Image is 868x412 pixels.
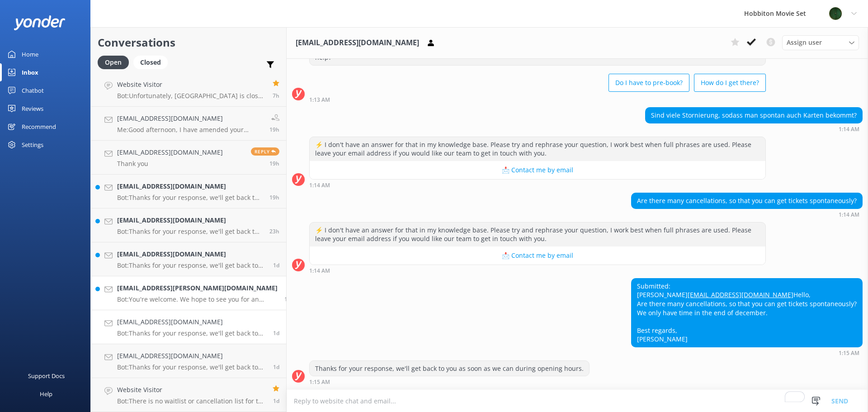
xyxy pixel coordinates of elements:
strong: 1:14 AM [309,183,330,188]
h4: [EMAIL_ADDRESS][DOMAIN_NAME] [117,351,266,361]
strong: 1:15 AM [839,350,859,356]
p: Bot: Thanks for your response, we'll get back to you as soon as we can during opening hours. [117,363,266,371]
p: Me: Good afternoon, I have amended your booking to 1 adult on the 12:00pm tour departing [DATE][D... [117,126,263,134]
div: Oct 03 2025 01:14am (UTC +13:00) Pacific/Auckland [309,267,766,274]
p: Bot: There is no waitlist or cancellation list for the Hobbiton Movie Set Beer Festival. Tickets ... [117,397,266,405]
a: [EMAIL_ADDRESS][DOMAIN_NAME]Bot:Thanks for your response, we'll get back to you as soon as we can... [91,344,286,378]
div: Chatbot [22,81,44,99]
p: Thank you [117,160,223,168]
a: [EMAIL_ADDRESS][PERSON_NAME][DOMAIN_NAME]Bot:You're welcome. We hope to see you for an adventure ... [91,276,286,310]
div: Are there many cancellations, so that you can get tickets spontaneously? [632,193,862,208]
a: [EMAIL_ADDRESS][DOMAIN_NAME]Bot:Thanks for your response, we'll get back to you as soon as we can... [91,242,286,276]
textarea: To enrich screen reader interactions, please activate Accessibility in Grammarly extension settings [287,390,868,412]
h4: [EMAIL_ADDRESS][DOMAIN_NAME] [117,317,266,327]
div: Settings [22,136,43,154]
p: Bot: Thanks for your response, we'll get back to you as soon as we can during opening hours. [117,194,263,202]
h4: [EMAIL_ADDRESS][PERSON_NAME][DOMAIN_NAME] [117,283,278,293]
p: Bot: Thanks for your response, we'll get back to you as soon as we can during opening hours. [117,261,266,270]
button: 📩 Contact me by email [310,161,765,179]
span: Oct 03 2025 01:59pm (UTC +13:00) Pacific/Auckland [269,227,279,235]
div: Oct 03 2025 01:15am (UTC +13:00) Pacific/Auckland [631,350,863,356]
div: ⚡ I don't have an answer for that in my knowledge base. Please try and rephrase your question, I ... [310,137,765,161]
div: Oct 03 2025 01:14am (UTC +13:00) Pacific/Auckland [631,211,863,218]
a: [EMAIL_ADDRESS][DOMAIN_NAME]Thank youReply19h [91,141,286,175]
div: Submitted: [PERSON_NAME] Hello, Are there many cancellations, so that you can get tickets spontan... [632,279,862,347]
h4: Website Visitor [117,80,266,90]
h4: [EMAIL_ADDRESS][DOMAIN_NAME] [117,114,263,123]
span: Oct 03 2025 01:15am (UTC +13:00) Pacific/Auckland [273,329,279,337]
span: Oct 03 2025 06:33pm (UTC +13:00) Pacific/Auckland [269,126,279,133]
a: Website VisitorBot:There is no waitlist or cancellation list for the Hobbiton Movie Set Beer Fest... [91,378,286,412]
span: Oct 02 2025 03:58pm (UTC +13:00) Pacific/Auckland [273,397,279,405]
a: Website VisitorBot:Unfortunately, [GEOGRAPHIC_DATA] is closed on [DATE], [DATE]. However, you can... [91,73,286,107]
span: Oct 02 2025 06:05pm (UTC +13:00) Pacific/Auckland [273,363,279,371]
strong: 1:14 AM [309,268,330,274]
h4: [EMAIL_ADDRESS][DOMAIN_NAME] [117,147,223,157]
img: 34-1625720359.png [829,7,842,20]
p: Bot: You're welcome. We hope to see you for an adventure soon! [117,295,278,303]
span: Oct 03 2025 06:27pm (UTC +13:00) Pacific/Auckland [269,160,279,167]
a: [EMAIL_ADDRESS][DOMAIN_NAME]Bot:Thanks for your response, we'll get back to you as soon as we can... [91,310,286,344]
div: Recommend [22,118,56,136]
div: Closed [133,56,168,69]
h3: [EMAIL_ADDRESS][DOMAIN_NAME] [296,37,419,49]
span: Oct 03 2025 05:51am (UTC +13:00) Pacific/Auckland [284,295,291,303]
p: Bot: Unfortunately, [GEOGRAPHIC_DATA] is closed on [DATE], [DATE]. However, you can book a tour f... [117,92,266,100]
h4: [EMAIL_ADDRESS][DOMAIN_NAME] [117,215,263,225]
a: [EMAIL_ADDRESS][DOMAIN_NAME]Me:Good afternoon, I have amended your booking to 1 adult on the 12:0... [91,107,286,141]
button: How do I get there? [694,74,766,92]
a: Open [98,57,133,67]
div: Sind viele Stornierung, sodass man spontan auch Karten bekommt? [646,108,862,123]
div: Open [98,56,129,69]
div: Support Docs [28,367,65,385]
p: Bot: Thanks for your response, we'll get back to you as soon as we can during opening hours. [117,329,266,337]
strong: 1:14 AM [839,212,859,218]
strong: 1:15 AM [309,379,330,385]
div: Thanks for your response, we'll get back to you as soon as we can during opening hours. [310,361,589,376]
div: Oct 03 2025 01:15am (UTC +13:00) Pacific/Auckland [309,379,590,385]
div: ⚡ I don't have an answer for that in my knowledge base. Please try and rephrase your question, I ... [310,223,765,246]
a: [EMAIL_ADDRESS][DOMAIN_NAME]Bot:Thanks for your response, we'll get back to you as soon as we can... [91,208,286,242]
button: 📩 Contact me by email [310,246,765,265]
div: Oct 03 2025 01:13am (UTC +13:00) Pacific/Auckland [309,96,766,103]
img: yonder-white-logo.png [14,15,66,30]
div: Oct 03 2025 01:14am (UTC +13:00) Pacific/Auckland [309,182,766,188]
div: Inbox [22,63,38,81]
h2: Conversations [98,34,279,51]
h4: [EMAIL_ADDRESS][DOMAIN_NAME] [117,249,266,259]
div: Help [40,385,52,403]
div: Home [22,45,38,63]
h4: Website Visitor [117,385,266,395]
strong: 1:13 AM [309,97,330,103]
span: Oct 03 2025 05:52pm (UTC +13:00) Pacific/Auckland [269,194,279,201]
span: Oct 03 2025 10:00am (UTC +13:00) Pacific/Auckland [273,261,279,269]
span: Assign user [787,38,822,47]
div: Oct 03 2025 01:14am (UTC +13:00) Pacific/Auckland [645,126,863,132]
p: Bot: Thanks for your response, we'll get back to you as soon as we can during opening hours. [117,227,263,236]
a: [EMAIL_ADDRESS][DOMAIN_NAME]Bot:Thanks for your response, we'll get back to you as soon as we can... [91,175,286,208]
span: Reply [251,147,279,156]
h4: [EMAIL_ADDRESS][DOMAIN_NAME] [117,181,263,191]
a: [EMAIL_ADDRESS][DOMAIN_NAME] [688,290,793,299]
div: Reviews [22,99,43,118]
div: Assign User [782,35,859,50]
span: Oct 04 2025 06:25am (UTC +13:00) Pacific/Auckland [273,92,279,99]
button: Do I have to pre-book? [609,74,689,92]
a: Closed [133,57,172,67]
strong: 1:14 AM [839,127,859,132]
